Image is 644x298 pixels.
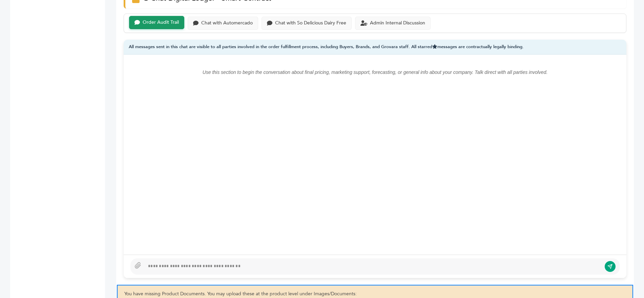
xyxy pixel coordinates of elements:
[370,20,425,26] div: Admin Internal Discussion
[124,40,626,55] div: All messages sent in this chat are visible to all parties involved in the order fulfillment proce...
[124,290,626,298] p: You have missing Product Documents. You may upload these at the product level under Images/Docume...
[143,20,179,25] div: Order Audit Trail
[275,20,346,26] div: Chat with So Delicious Dairy Free
[201,20,253,26] div: Chat with Automercado
[137,68,613,76] p: Use this section to begin the conversation about final pricing, marketing support, forecasting, o...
